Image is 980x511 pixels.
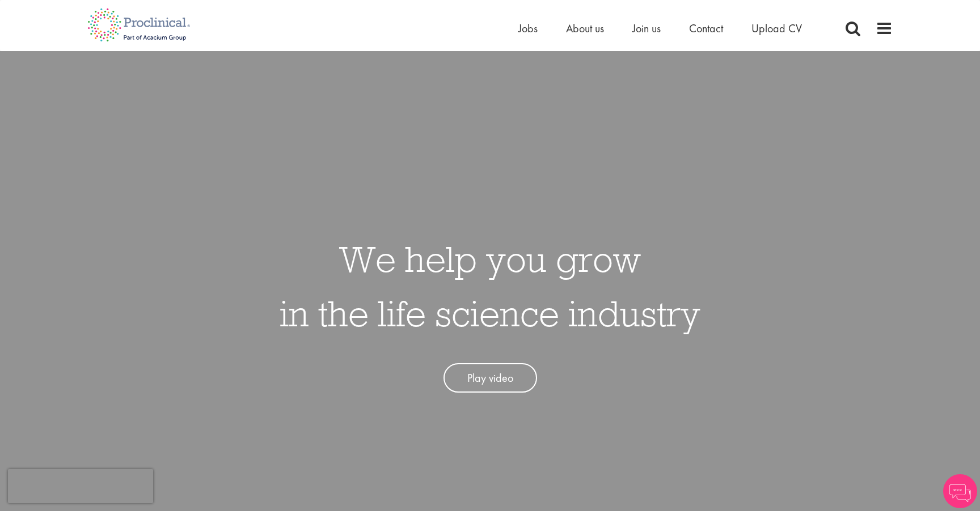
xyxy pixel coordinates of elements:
[566,21,604,36] a: About us
[632,21,661,36] a: Join us
[443,363,537,393] a: Play video
[280,232,700,340] h1: We help you grow in the life science industry
[751,21,802,36] a: Upload CV
[943,474,977,508] img: Chatbot
[689,21,723,36] a: Contact
[518,21,538,36] a: Jobs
